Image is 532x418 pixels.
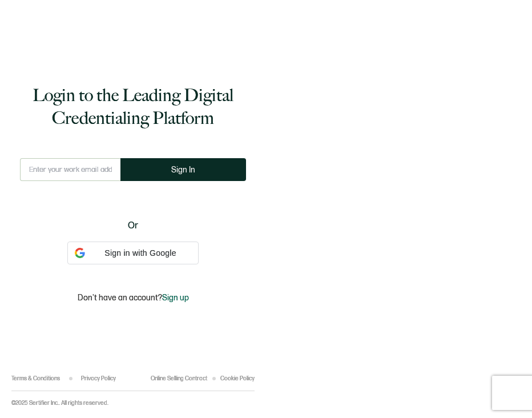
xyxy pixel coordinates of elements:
[171,166,195,174] span: Sign In
[20,158,120,181] input: Enter your work email address
[162,293,189,303] span: Sign up
[11,400,108,407] p: ©2025 Sertifier Inc.. All rights reserved.
[90,247,191,259] span: Sign in with Google
[120,158,246,181] button: Sign In
[220,375,255,382] a: Cookie Policy
[20,84,246,130] h1: Login to the Leading Digital Credentialing Platform
[81,375,116,382] a: Privacy Policy
[128,219,138,233] span: Or
[151,375,207,382] a: Online Selling Contract
[11,375,60,382] a: Terms & Conditions
[67,242,199,264] div: Sign in with Google
[78,293,189,303] p: Don't have an account?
